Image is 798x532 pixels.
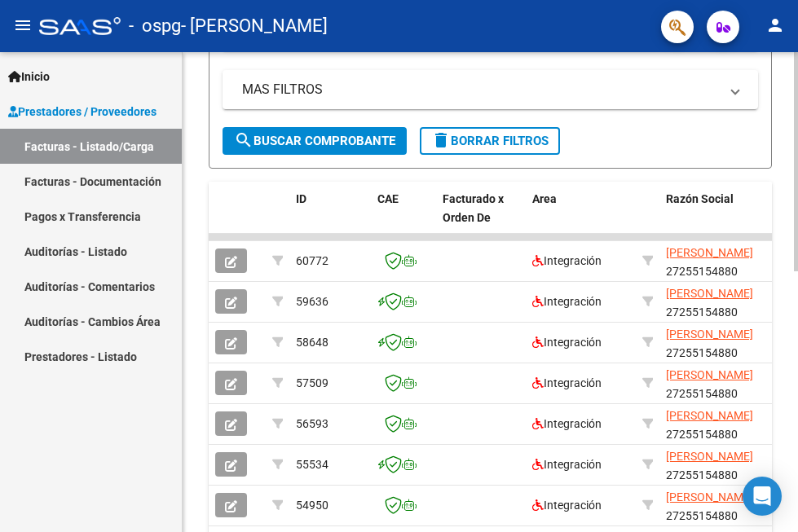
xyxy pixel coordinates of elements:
[743,477,782,516] div: Open Intercom Messenger
[532,458,602,471] span: Integración
[666,490,753,503] span: [PERSON_NAME]
[296,336,328,349] span: 58648
[420,127,560,155] button: Borrar Filtros
[666,488,775,522] div: 27255154880
[532,499,602,512] span: Integración
[532,295,602,308] span: Integración
[296,376,328,389] span: 57509
[532,192,557,205] span: Area
[666,192,734,205] span: Razón Social
[8,103,157,121] span: Prestadores / Proveedores
[296,192,306,205] span: ID
[242,81,719,99] mat-panel-title: MAS FILTROS
[8,68,50,86] span: Inicio
[377,192,399,205] span: CAE
[431,130,451,150] mat-icon: delete
[666,366,775,400] div: 27255154880
[296,499,328,512] span: 54950
[666,447,775,481] div: 27255154880
[532,376,602,389] span: Integración
[234,130,254,150] mat-icon: search
[371,182,436,253] datatable-header-cell: CAE
[296,295,328,308] span: 59636
[443,192,504,224] span: Facturado x Orden De
[431,134,549,148] span: Borrar Filtros
[666,246,753,259] span: [PERSON_NAME]
[666,450,753,463] span: [PERSON_NAME]
[666,244,775,278] div: 27255154880
[526,182,636,253] datatable-header-cell: Area
[223,70,758,109] mat-expansion-panel-header: MAS FILTROS
[296,458,328,471] span: 55534
[532,254,602,267] span: Integración
[666,368,753,381] span: [PERSON_NAME]
[296,417,328,430] span: 56593
[234,134,395,148] span: Buscar Comprobante
[666,407,775,441] div: 27255154880
[532,336,602,349] span: Integración
[181,8,328,44] span: - [PERSON_NAME]
[13,15,33,35] mat-icon: menu
[296,254,328,267] span: 60772
[532,417,602,430] span: Integración
[129,8,181,44] span: - ospg
[289,182,371,253] datatable-header-cell: ID
[659,182,782,253] datatable-header-cell: Razón Social
[666,328,753,341] span: [PERSON_NAME]
[666,409,753,422] span: [PERSON_NAME]
[436,182,526,253] datatable-header-cell: Facturado x Orden De
[223,127,407,155] button: Buscar Comprobante
[765,15,785,35] mat-icon: person
[666,284,775,319] div: 27255154880
[666,325,775,359] div: 27255154880
[666,287,753,300] span: [PERSON_NAME]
